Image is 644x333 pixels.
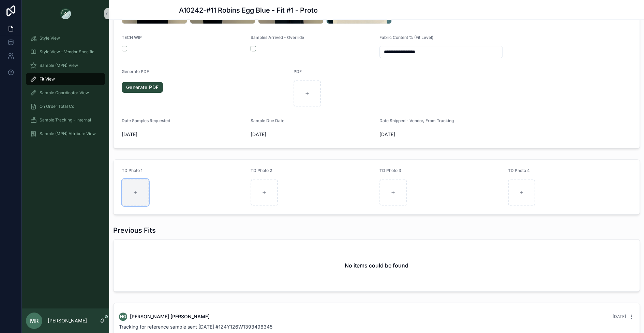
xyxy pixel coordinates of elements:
[40,35,60,41] span: Style View
[60,8,71,19] img: App logo
[379,131,503,138] span: [DATE]
[40,76,55,82] span: Fit View
[26,114,105,126] a: Sample Tracking - Internal
[30,317,39,325] span: MR
[40,90,89,96] span: Sample Coordinator View
[122,82,163,93] a: Generate PDF
[26,100,105,113] a: On Order Total Co
[113,226,156,235] h1: Previous Fits
[40,131,96,136] span: Sample (MPN) Attribute View
[26,128,105,140] a: Sample (MPN) Attribute View
[40,49,94,55] span: Style View - Vendor Specific
[130,313,210,320] span: [PERSON_NAME] [PERSON_NAME]
[122,69,149,74] span: Generate PDF
[122,168,143,173] span: TD Photo 1
[508,168,530,173] span: TD Photo 4
[345,261,408,270] h2: No items could be found
[22,27,109,149] div: scrollable content
[251,131,374,138] span: [DATE]
[251,118,284,123] span: Sample Due Date
[48,317,87,324] p: [PERSON_NAME]
[379,168,401,173] span: TD Photo 3
[251,35,304,40] span: Samples Arrived - Override
[613,314,626,319] span: [DATE]
[379,118,454,123] span: Date Shipped - Vendor, From Tracking
[40,117,91,123] span: Sample Tracking - Internal
[122,35,142,40] span: TECH WIP
[294,69,302,74] span: PDF
[251,168,272,173] span: TD Photo 2
[40,104,74,109] span: On Order Total Co
[26,32,105,44] a: Style View
[26,59,105,72] a: Sample (MPN) View
[26,73,105,85] a: Fit View
[119,324,272,330] span: Tracking for reference sample sent [DATE] #1Z4Y126W1393496345
[120,314,126,319] span: NG
[122,131,245,138] span: [DATE]
[40,63,78,68] span: Sample (MPN) View
[379,35,433,40] span: Fabric Content % (Fit Level)
[26,46,105,58] a: Style View - Vendor Specific
[122,118,170,123] span: Date Samples Requested
[179,5,318,15] h1: A10242-#11 Robins Egg Blue - Fit #1 - Proto
[26,87,105,99] a: Sample Coordinator View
